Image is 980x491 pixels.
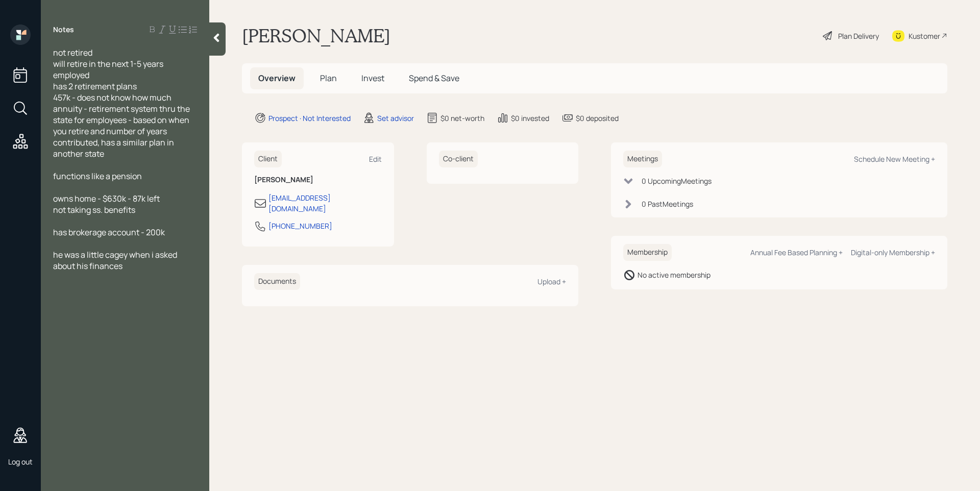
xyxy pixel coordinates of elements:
[53,24,74,35] label: Notes
[623,151,662,167] h6: Meetings
[320,72,337,84] span: Plan
[258,72,296,84] span: Overview
[361,72,384,84] span: Invest
[53,47,191,159] span: not retired will retire in the next 1-5 years employed has 2 retirement plans 457k - does not kno...
[268,192,382,214] div: [EMAIL_ADDRESS][DOMAIN_NAME]
[638,269,710,280] div: No active membership
[623,244,672,261] h6: Membership
[254,151,282,167] h6: Client
[909,31,940,41] div: Kustomer
[242,24,390,47] h1: [PERSON_NAME]
[537,277,566,286] div: Upload +
[439,151,478,167] h6: Co-client
[409,72,459,84] span: Spend & Save
[576,113,619,124] div: $0 deposited
[369,154,382,164] div: Edit
[854,154,935,164] div: Schedule New Meeting +
[377,113,414,124] div: Set advisor
[851,248,935,257] div: Digital-only Membership +
[268,113,351,124] div: Prospect · Not Interested
[53,227,165,238] span: has brokerage account - 200k
[642,199,693,209] div: 0 Past Meeting s
[642,176,712,186] div: 0 Upcoming Meeting s
[440,113,484,124] div: $0 net-worth
[838,31,879,41] div: Plan Delivery
[53,170,142,182] span: functions like a pension
[8,457,33,467] div: Log out
[511,113,549,124] div: $0 invested
[53,249,179,272] span: he was a little cagey when i asked about his finances
[254,273,300,290] h6: Documents
[268,220,332,231] div: [PHONE_NUMBER]
[750,248,843,257] div: Annual Fee Based Planning +
[53,193,160,215] span: owns home - $630k - 87k left not taking ss. benefits
[254,176,382,184] h6: [PERSON_NAME]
